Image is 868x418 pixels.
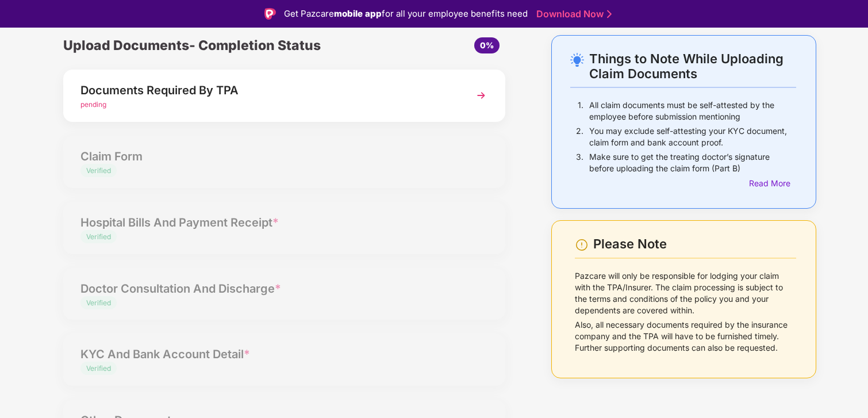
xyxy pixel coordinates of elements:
p: 1. [578,99,583,122]
p: 2. [576,125,583,148]
div: Read More [749,177,796,190]
p: Pazcare will only be responsible for lodging your claim with the TPA/Insurer. The claim processin... [575,270,796,316]
img: Logo [264,8,276,20]
strong: mobile app [334,8,382,19]
p: Make sure to get the treating doctor’s signature before uploading the claim form (Part B) [589,151,796,174]
a: Download Now [536,8,608,20]
img: Stroke [607,8,612,20]
p: 3. [576,151,583,174]
img: svg+xml;base64,PHN2ZyBpZD0iV2FybmluZ18tXzI0eDI0IiBkYXRhLW5hbWU9Ildhcm5pbmcgLSAyNHgyNCIgeG1sbnM9Im... [575,238,589,252]
span: pending [80,100,106,109]
img: svg+xml;base64,PHN2ZyB4bWxucz0iaHR0cDovL3d3dy53My5vcmcvMjAwMC9zdmciIHdpZHRoPSIyNC4wOTMiIGhlaWdodD... [570,53,584,67]
div: Please Note [593,236,796,252]
p: Also, all necessary documents required by the insurance company and the TPA will have to be furni... [575,319,796,354]
img: svg+xml;base64,PHN2ZyBpZD0iTmV4dCIgeG1sbnM9Imh0dHA6Ly93d3cudzMub3JnLzIwMDAvc3ZnIiB3aWR0aD0iMzYiIG... [471,85,491,106]
div: Upload Documents- Completion Status [63,35,358,56]
span: 0% [480,40,494,50]
p: You may exclude self-attesting your KYC document, claim form and bank account proof. [589,125,796,148]
div: Documents Required By TPA [80,81,454,99]
p: All claim documents must be self-attested by the employee before submission mentioning [589,99,796,122]
div: Get Pazcare for all your employee benefits need [284,7,528,21]
div: Things to Note While Uploading Claim Documents [589,51,796,81]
